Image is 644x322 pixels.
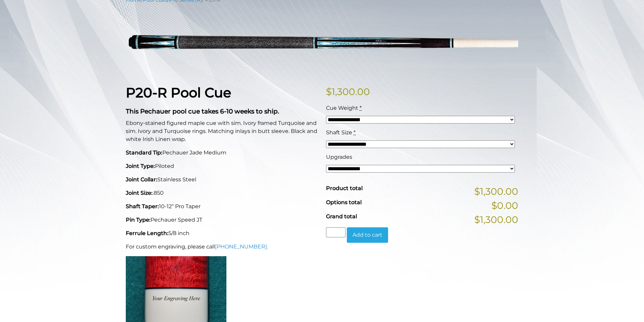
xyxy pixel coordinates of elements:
[474,213,518,227] span: $1,300.00
[326,185,363,191] span: Product total
[326,199,362,205] span: Options total
[126,190,153,196] strong: Joint Size:
[326,227,345,237] input: Product quantity
[126,176,318,184] p: Stainless Steel
[126,84,231,101] strong: P20-R Pool Cue
[126,216,318,224] p: Pechauer Speed JT
[126,162,318,170] p: Piloted
[126,189,318,197] p: .850
[126,107,279,115] strong: This Pechauer pool cue takes 6-10 weeks to ship.
[126,149,162,156] strong: Standard Tip:
[326,105,358,111] span: Cue Weight
[347,227,388,243] button: Add to cart
[326,86,332,97] span: $
[215,243,268,250] a: [PHONE_NUMBER].
[126,230,168,236] strong: Ferrule Length:
[326,129,352,136] span: Shaft Size
[126,9,518,74] img: p20-R.png
[126,163,155,169] strong: Joint Type:
[126,217,151,223] strong: Pin Type:
[474,184,518,198] span: $1,300.00
[326,213,357,220] span: Grand total
[126,119,318,143] p: Ebony-stained figured maple cue with sim. Ivory framed Turquoise and sim. Ivory and Turquoise rin...
[126,176,157,183] strong: Joint Collar:
[126,229,318,237] p: 5/8 inch
[326,86,370,97] bdi: 1,300.00
[354,129,356,136] abbr: required
[126,149,318,157] p: Pechauer Jade Medium
[326,154,352,160] span: Upgrades
[491,198,518,213] span: $0.00
[126,243,318,251] p: For custom engraving, please call
[360,105,362,111] abbr: required
[126,203,159,210] strong: Shaft Taper:
[126,202,318,211] p: 10-12" Pro Taper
